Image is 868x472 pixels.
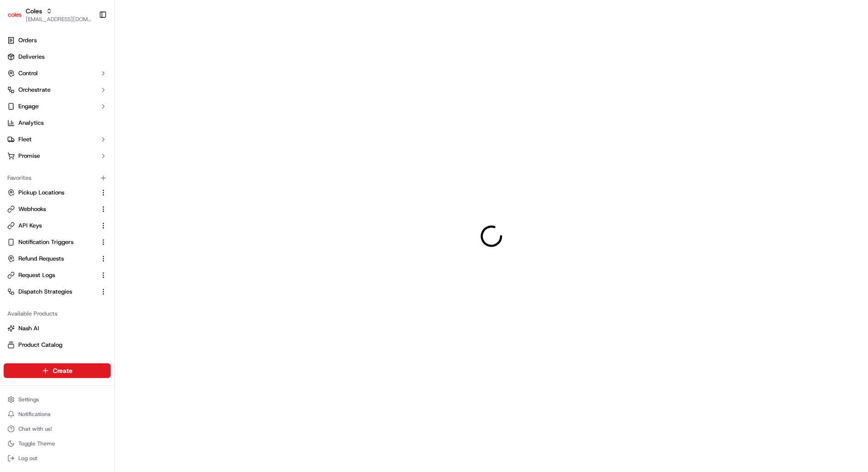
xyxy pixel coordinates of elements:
button: Toggle Theme [4,437,111,450]
span: Pickup Locations [18,189,64,197]
span: Request Logs [18,271,55,279]
div: Available Products [4,306,111,321]
button: ColesColes[EMAIL_ADDRESS][DOMAIN_NAME] [4,4,95,26]
a: Request Logs [7,271,96,279]
span: Settings [18,396,39,403]
span: Product Catalog [18,341,62,349]
span: Toggle Theme [18,440,55,447]
button: Log out [4,452,111,465]
button: Request Logs [4,268,111,283]
button: API Keys [4,218,111,233]
a: Webhooks [7,205,96,213]
a: Product Catalog [7,341,107,349]
button: Product Catalog [4,338,111,352]
span: Nash AI [18,324,39,333]
a: Refund Requests [7,255,96,263]
a: Orders [4,33,111,48]
span: Create [53,366,73,375]
span: Orders [18,36,37,44]
button: Webhooks [4,202,111,217]
button: Coles [26,6,42,16]
span: Analytics [18,119,44,127]
a: Dispatch Strategies [7,288,96,296]
span: Control [18,69,38,78]
button: Orchestrate [4,83,111,97]
span: Chat with us! [18,425,52,433]
img: Coles [7,7,22,22]
button: Notification Triggers [4,235,111,250]
button: Promise [4,149,111,163]
a: Nash AI [7,324,107,333]
span: Notifications [18,411,51,418]
button: Settings [4,393,111,406]
button: [EMAIL_ADDRESS][DOMAIN_NAME] [26,16,91,23]
button: Chat with us! [4,422,111,435]
a: Pickup Locations [7,189,96,197]
span: Deliveries [18,53,45,61]
a: Deliveries [4,50,111,64]
span: Promise [18,152,40,160]
a: Notification Triggers [7,238,96,246]
span: Webhooks [18,205,46,213]
button: Refund Requests [4,251,111,266]
button: Dispatch Strategies [4,284,111,299]
button: Control [4,66,111,81]
span: API Keys [18,222,42,230]
button: Fleet [4,132,111,147]
span: Fleet [18,135,32,144]
span: Dispatch Strategies [18,288,72,296]
button: Nash AI [4,321,111,336]
span: Log out [18,455,37,462]
div: Favorites [4,171,111,185]
button: Pickup Locations [4,185,111,200]
span: Refund Requests [18,255,64,263]
a: Analytics [4,116,111,130]
button: Notifications [4,408,111,421]
a: API Keys [7,222,96,230]
span: Notification Triggers [18,238,73,246]
span: Orchestrate [18,86,51,94]
button: Create [4,363,111,378]
button: Engage [4,99,111,114]
span: Engage [18,102,39,111]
